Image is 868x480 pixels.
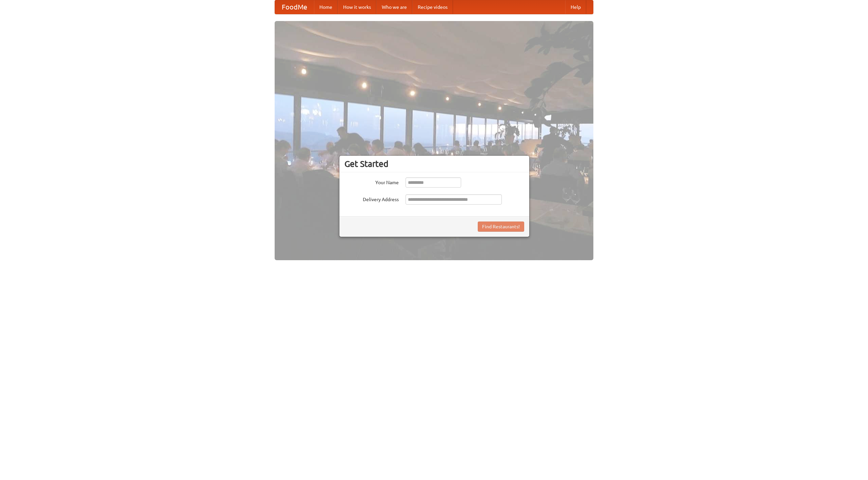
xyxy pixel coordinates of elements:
a: How it works [338,0,376,14]
label: Your Name [344,177,399,186]
a: FoodMe [275,0,314,14]
a: Home [314,0,338,14]
a: Who we are [376,0,412,14]
a: Recipe videos [412,0,453,14]
a: Help [565,0,586,14]
label: Delivery Address [344,194,399,203]
button: Find Restaurants! [478,222,524,232]
h3: Get Started [344,159,524,169]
